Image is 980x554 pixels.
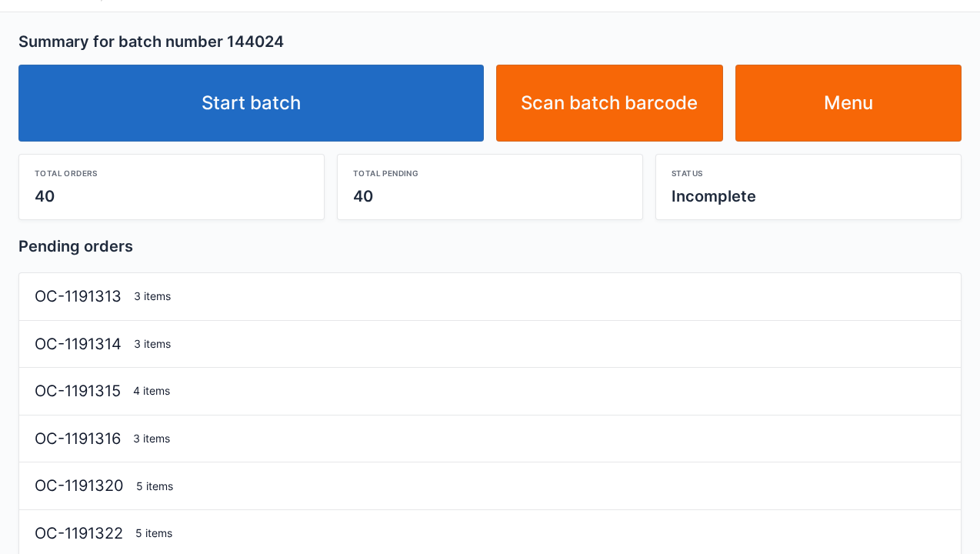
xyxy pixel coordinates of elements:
div: OC-1191316 [28,428,127,450]
div: 3 items [127,431,952,446]
div: OC-1191322 [28,522,129,545]
div: OC-1191314 [28,333,128,355]
a: Menu [735,65,962,142]
div: OC-1191315 [28,380,127,402]
div: OC-1191313 [28,285,128,308]
div: 4 items [127,383,952,399]
div: 40 [35,185,308,207]
div: 5 items [130,479,952,494]
div: Total pending [353,167,627,179]
div: 3 items [128,289,952,304]
a: Start batch [18,65,484,142]
div: Total orders [35,167,308,179]
div: Status [672,167,945,179]
a: Scan batch barcode [496,65,723,142]
div: 5 items [129,526,952,541]
div: 40 [353,185,627,207]
div: OC-1191320 [28,475,130,497]
div: 3 items [128,336,952,352]
div: Incomplete [672,185,945,207]
h2: Summary for batch number 144024 [18,31,962,52]
h2: Pending orders [18,235,962,257]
